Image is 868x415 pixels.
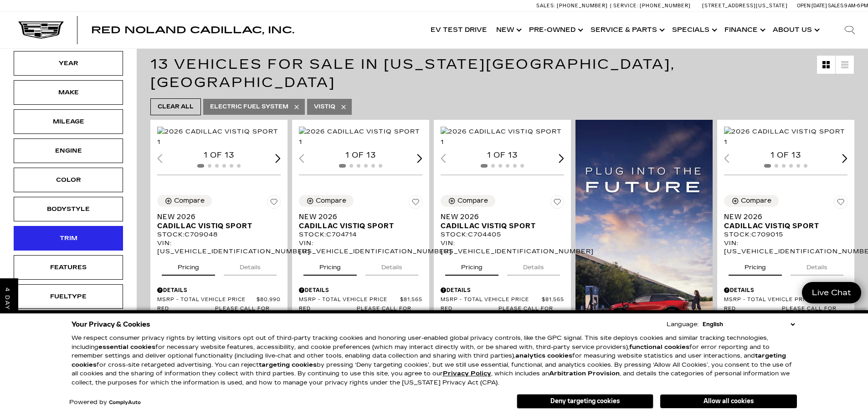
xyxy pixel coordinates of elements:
div: Pricing Details - New 2026 Cadillac VISTIQ Sport [724,286,847,294]
a: New 2026Cadillac VISTIQ Sport [441,212,564,231]
div: Compare [174,197,205,205]
a: About Us [768,12,822,48]
div: Mileage [46,117,91,127]
div: Compare [741,197,771,205]
span: Electric Fuel System [210,101,288,113]
button: pricing tab [303,256,357,276]
div: 1 / 2 [157,127,282,147]
span: New 2026 [441,212,557,221]
a: Red [PERSON_NAME] Please call for price [299,306,422,319]
a: Red [PERSON_NAME] Please call for price [157,306,281,319]
a: Red [PERSON_NAME] Please call for price [724,306,847,319]
div: Compare [316,197,346,205]
div: Pricing Details - New 2026 Cadillac VISTIQ Sport [441,286,564,294]
button: details tab [224,256,277,276]
strong: Arbitration Provision [549,370,620,377]
div: Next slide [559,154,564,163]
span: Red [PERSON_NAME] [157,306,215,319]
div: Powered by [69,400,141,405]
div: 1 / 2 [299,127,424,147]
div: Compare [457,197,488,205]
strong: functional cookies [629,343,689,351]
span: $81,565 [400,297,422,303]
a: ComplyAuto [109,400,141,405]
button: details tab [507,256,560,276]
div: Stock : C704405 [441,231,564,239]
span: [PHONE_NUMBER] [557,3,608,9]
span: 9 AM-6 PM [844,3,868,9]
a: Grid View [817,56,835,74]
a: Service & Parts [586,12,668,48]
span: MSRP - Total Vehicle Price [441,297,542,303]
div: Fueltype [46,292,91,302]
img: 2026 Cadillac VISTIQ Sport 1 [157,127,282,147]
button: pricing tab [729,256,782,276]
div: Bodystyle [46,204,91,214]
span: Red [PERSON_NAME] [441,306,498,319]
a: Sales: [PHONE_NUMBER] [536,3,610,8]
div: Search [832,12,868,48]
span: Please call for price [357,306,422,319]
span: Cadillac VISTIQ Sport [441,221,557,231]
a: MSRP - Total Vehicle Price $80,990 [157,297,281,303]
u: Privacy Policy [443,370,491,377]
span: $81,565 [542,297,564,303]
div: Pricing Details - New 2026 Cadillac VISTIQ Sport [299,286,422,294]
div: 1 of 13 [299,150,422,160]
strong: essential cookies [98,343,155,351]
button: Compare Vehicle [724,195,779,207]
div: MileageMileage [14,109,123,134]
a: New 2026Cadillac VISTIQ Sport [157,212,281,231]
div: VIN: [US_VEHICLE_IDENTIFICATION_NUMBER] [441,239,564,256]
button: Allow all cookies [660,395,797,408]
div: VIN: [US_VEHICLE_IDENTIFICATION_NUMBER] [157,239,281,256]
div: Pricing Details - New 2026 Cadillac VISTIQ Sport [157,286,281,294]
a: New 2026Cadillac VISTIQ Sport [724,212,847,231]
button: Save Vehicle [409,195,422,212]
a: Service: [PHONE_NUMBER] [610,3,693,8]
div: Engine [46,146,91,156]
div: Make [46,87,91,97]
div: Next slide [275,154,281,163]
div: Stock : C709015 [724,231,847,239]
div: 1 of 13 [724,150,847,160]
div: 1 of 13 [157,150,281,160]
a: [STREET_ADDRESS][US_STATE] [702,3,788,9]
div: MakeMake [14,80,123,105]
a: MSRP - Total Vehicle Price $81,615 [724,297,847,303]
div: Features [46,262,91,272]
button: details tab [365,256,418,276]
button: Compare Vehicle [441,195,495,207]
div: FeaturesFeatures [14,255,123,280]
span: $80,990 [257,297,281,303]
span: New 2026 [724,212,841,221]
p: We respect consumer privacy rights by letting visitors opt out of third-party tracking cookies an... [72,334,797,387]
div: 1 / 2 [441,127,565,147]
span: Sales: [536,3,555,9]
span: Service: [613,3,638,9]
span: Cadillac VISTIQ Sport [157,221,274,231]
strong: targeting cookies [259,361,317,369]
span: Please call for price [215,306,281,319]
a: Red [PERSON_NAME] Please call for price [441,306,564,319]
div: Next slide [417,154,422,163]
span: New 2026 [299,212,416,221]
span: VISTIQ [314,101,335,113]
a: Live Chat [802,282,861,303]
button: details tab [791,256,843,276]
select: Language Select [700,320,797,329]
div: BodystyleBodystyle [14,197,123,221]
a: MSRP - Total Vehicle Price $81,565 [441,297,564,303]
span: Please call for price [782,306,847,319]
div: Trim [46,233,91,243]
a: MSRP - Total Vehicle Price $81,565 [299,297,422,303]
div: VIN: [US_VEHICLE_IDENTIFICATION_NUMBER] [299,239,422,256]
span: 13 Vehicles for Sale in [US_STATE][GEOGRAPHIC_DATA], [GEOGRAPHIC_DATA] [150,56,675,91]
a: Red Noland Cadillac, Inc. [91,26,294,35]
button: Save Vehicle [834,195,847,212]
span: MSRP - Total Vehicle Price [299,297,400,303]
a: Finance [720,12,768,48]
div: FueltypeFueltype [14,284,123,309]
div: Language: [667,322,699,328]
div: EngineEngine [14,138,123,163]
